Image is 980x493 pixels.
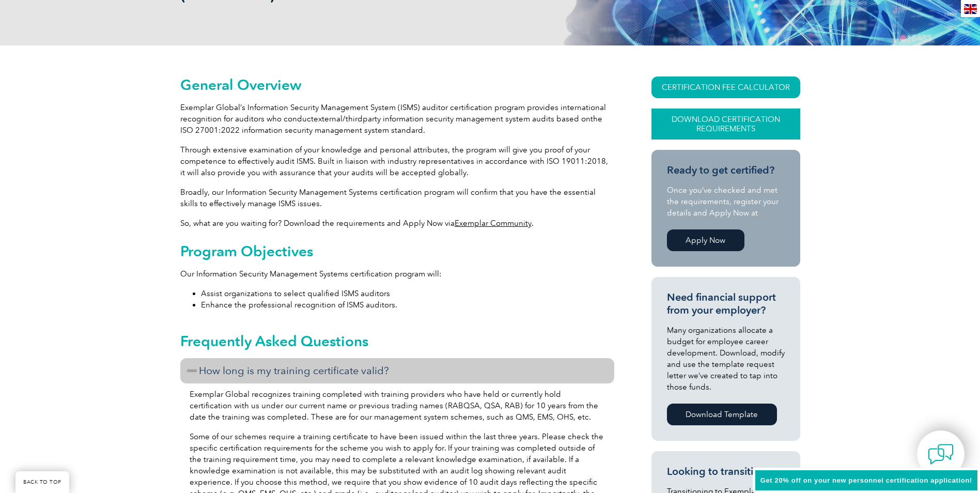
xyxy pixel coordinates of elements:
[651,76,800,98] a: CERTIFICATION FEE CALCULATOR
[964,4,977,14] img: en
[180,218,614,229] p: So, what are you waiting for? Download the requirements and Apply Now via .
[180,187,614,209] p: Broadly, our Information Security Management Systems certification program will confirm that you ...
[667,404,777,425] a: Download Template
[180,76,614,93] h2: General Overview
[15,471,69,493] a: BACK TO TOP
[667,325,785,393] p: Many organizations allocate a budget for employee career development. Download, modify and use th...
[180,333,614,349] h2: Frequently Asked Questions
[180,102,614,136] p: Exemplar Global’s Information Security Management System (ISMS) auditor certification program pro...
[180,268,614,280] p: Our Information Security Management Systems certification program will:
[201,299,614,311] li: Enhance the professional recognition of ISMS auditors.
[928,441,954,467] img: contact-chat.png
[760,476,972,484] span: Get 20% off on your new personnel certification application!
[667,164,785,177] h3: Ready to get certified?
[314,114,363,124] span: external/third
[455,219,532,228] a: Exemplar Community
[180,243,614,259] h2: Program Objectives
[180,358,614,383] h3: How long is my training certificate valid?
[201,288,614,299] li: Assist organizations to select qualified ISMS auditors
[667,229,744,251] a: Apply Now
[651,109,800,140] a: Download Certification Requirements
[667,184,785,219] p: Once you’ve checked and met the requirements, register your details and Apply Now at
[180,144,614,178] p: Through extensive examination of your knowledge and personal attributes, the program will give yo...
[667,465,785,478] h3: Looking to transition?
[667,291,785,317] h3: Need financial support from your employer?
[190,389,605,423] p: Exemplar Global recognizes training completed with training providers who have held or currently ...
[363,114,590,124] span: party information security management system audits based on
